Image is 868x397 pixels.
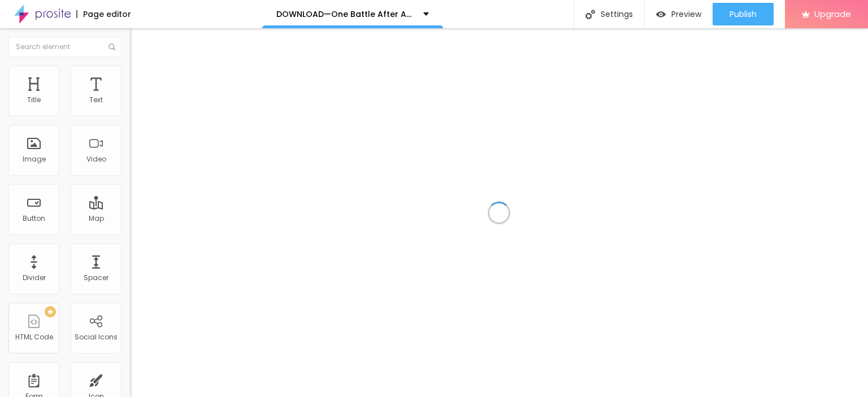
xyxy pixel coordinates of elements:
[23,215,45,223] div: Button
[645,3,713,25] button: Preview
[713,3,774,25] button: Publish
[585,10,595,19] img: Icone
[84,274,108,282] div: Spacer
[276,10,415,18] p: DOWNLOAD—One Battle After Another (2025) .FullMovie. Free Bolly4u Full4K HINDI Vegamovies
[15,333,53,341] div: HTML Code
[8,37,121,57] input: Search element
[23,155,46,163] div: Image
[89,215,104,223] div: Map
[108,43,115,50] img: Icone
[75,333,118,341] div: Social Icons
[76,10,131,18] div: Page editor
[89,96,103,104] div: Text
[27,96,41,104] div: Title
[671,10,701,19] span: Preview
[23,274,46,282] div: Divider
[656,10,666,19] img: view-1.svg
[814,9,851,19] span: Upgrade
[730,10,757,19] span: Publish
[86,155,106,163] div: Video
